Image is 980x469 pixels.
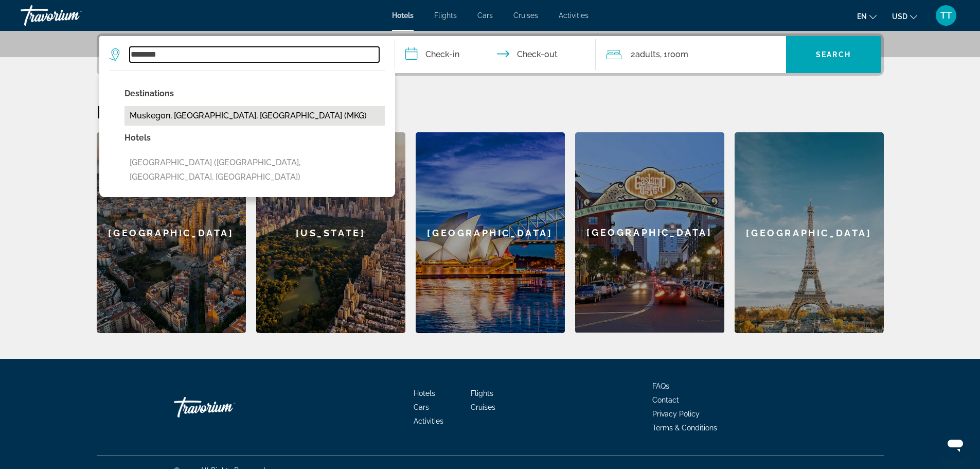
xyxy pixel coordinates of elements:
[392,11,414,20] a: Hotels
[99,36,881,73] div: Search widget
[471,403,495,411] a: Cruises
[414,389,435,397] a: Hotels
[471,389,493,397] a: Flights
[124,86,385,101] p: Destinations
[124,153,385,187] button: [GEOGRAPHIC_DATA] ([GEOGRAPHIC_DATA], [GEOGRAPHIC_DATA], [GEOGRAPHIC_DATA])
[857,9,877,24] button: Change language
[652,396,679,404] a: Contact
[124,131,385,145] p: Hotels
[596,36,786,73] button: Travelers: 2 adults, 0 children
[660,47,688,62] span: , 1
[816,50,851,59] span: Search
[652,410,700,418] a: Privacy Policy
[940,10,952,21] span: TT
[416,132,565,333] a: [GEOGRAPHIC_DATA]
[256,132,405,333] a: [US_STATE]
[477,11,493,20] a: Cars
[652,382,669,390] a: FAQs
[21,2,123,29] a: Travorium
[513,11,538,20] a: Cruises
[575,132,724,333] div: [GEOGRAPHIC_DATA]
[735,132,884,333] a: [GEOGRAPHIC_DATA]
[97,101,884,122] h2: Featured Destinations
[857,12,867,21] span: en
[652,424,717,432] a: Terms & Conditions
[892,9,917,24] button: Change currency
[97,132,246,333] a: [GEOGRAPHIC_DATA]
[667,49,688,59] span: Room
[575,132,724,333] a: [GEOGRAPHIC_DATA]
[395,36,596,73] button: Check in and out dates
[174,392,277,423] a: Travorium
[559,11,589,20] a: Activities
[635,49,660,59] span: Adults
[414,417,443,425] a: Activities
[939,428,972,461] iframe: Button to launch messaging window
[786,36,881,73] button: Search
[933,5,959,26] button: User Menu
[414,403,429,411] a: Cars
[434,11,457,20] a: Flights
[124,106,385,126] button: Muskegon, [GEOGRAPHIC_DATA], [GEOGRAPHIC_DATA] (MKG)
[892,12,907,21] span: USD
[631,47,660,62] span: 2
